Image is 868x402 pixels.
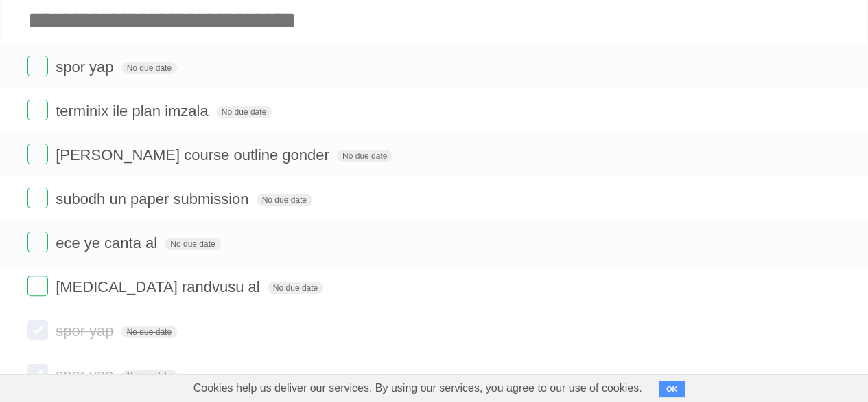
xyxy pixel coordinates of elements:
span: No due date [165,238,220,250]
button: OK [659,381,685,397]
span: No due date [257,194,312,206]
label: Done [27,276,48,296]
span: No due date [121,62,177,74]
span: No due date [121,326,177,338]
label: Done [27,232,48,252]
span: terminix ile plan imzala [56,102,212,120]
span: No due date [268,282,323,294]
span: [PERSON_NAME] course outline gonder [56,146,333,164]
span: No due date [337,150,392,162]
span: spor yap [56,58,117,76]
span: Cookies help us deliver our services. By using our services, you agree to our use of cookies. [180,375,656,402]
span: spor yap [56,322,117,339]
label: Done [27,188,48,208]
label: Done [27,56,48,76]
label: Done [27,364,48,384]
label: Done [27,320,48,340]
span: ece ye canta al [56,234,161,252]
label: Done [27,144,48,164]
span: No due date [121,370,177,382]
span: No due date [216,106,272,118]
label: Done [27,100,48,120]
span: [MEDICAL_DATA] randvusu al [56,278,263,295]
span: subodh un paper submission [56,190,252,208]
span: spor yap [56,366,117,383]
